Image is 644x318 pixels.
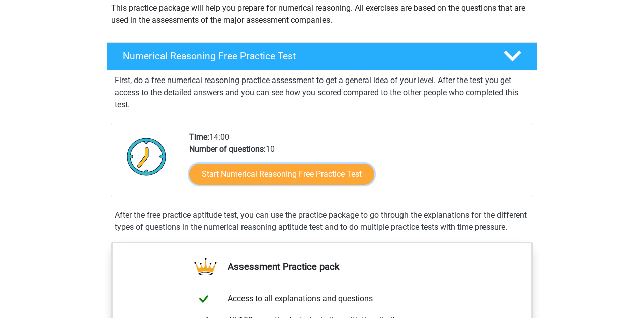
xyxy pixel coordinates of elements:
[189,132,209,142] b: Time:
[189,164,374,185] a: Start Numerical Reasoning Free Practice Test
[111,2,533,26] p: This practice package will help you prepare for numerical reasoning. All exercises are based on t...
[115,74,529,111] p: First, do a free numerical reasoning practice assessment to get a general idea of your level. Aft...
[123,50,487,62] h4: Numerical Reasoning Free Practice Test
[189,144,266,154] b: Number of questions:
[121,131,172,182] img: Clock
[182,131,532,197] div: 14:00 10
[111,209,533,233] div: After the free practice aptitude test, you can use the practice package to go through the explana...
[103,42,541,70] a: Numerical Reasoning Free Practice Test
